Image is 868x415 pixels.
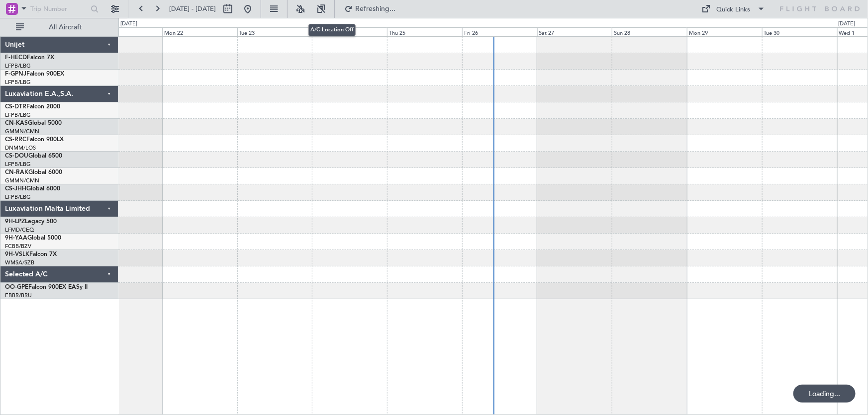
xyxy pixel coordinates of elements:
[5,161,31,168] a: LFPB/LBG
[87,27,162,36] div: Sun 21
[5,235,27,241] span: 9H-YAA
[5,169,62,175] a: CN-RAKGlobal 6000
[5,137,64,143] a: CS-RRCFalcon 900LX
[340,1,399,17] button: Refreshing...
[5,193,31,201] a: LFPB/LBG
[5,243,31,250] a: FCBB/BZV
[26,24,105,31] span: All Aircraft
[5,292,32,299] a: EBBR/BRU
[355,5,396,12] span: Refreshing...
[5,284,88,290] a: OO-GPEFalcon 900EX EASy II
[5,62,31,70] a: LFPB/LBG
[5,259,34,266] a: WMSA/SZB
[5,219,25,225] span: 9H-LPZ
[5,186,26,192] span: CS-JHH
[5,251,29,257] span: 9H-VSLK
[120,20,137,28] div: [DATE]
[687,27,762,36] div: Mon 29
[5,104,60,110] a: CS-DTRFalcon 2000
[5,128,39,135] a: GMMN/CMN
[5,104,26,110] span: CS-DTR
[793,385,856,403] div: Loading...
[5,284,28,290] span: OO-GPE
[5,177,39,184] a: GMMN/CMN
[5,251,57,257] a: 9H-VSLKFalcon 7X
[5,55,27,61] span: F-HECD
[30,1,88,16] input: Trip Number
[5,153,62,159] a: CS-DOUGlobal 6500
[5,186,60,192] a: CS-JHHGlobal 6000
[5,226,34,234] a: LFMD/CEQ
[11,19,108,35] button: All Aircraft
[5,169,28,175] span: CN-RAK
[169,4,216,13] span: [DATE] - [DATE]
[5,235,61,241] a: 9H-YAAGlobal 5000
[717,5,751,15] div: Quick Links
[5,111,31,119] a: LFPB/LBG
[839,20,856,28] div: [DATE]
[5,153,28,159] span: CS-DOU
[697,1,771,17] button: Quick Links
[5,79,31,86] a: LFPB/LBG
[762,27,837,36] div: Tue 30
[5,71,26,77] span: F-GPNJ
[612,27,687,36] div: Sun 28
[5,144,36,152] a: DNMM/LOS
[462,27,537,36] div: Fri 26
[387,27,462,36] div: Thu 25
[5,120,62,126] a: CN-KASGlobal 5000
[537,27,612,36] div: Sat 27
[5,120,28,126] span: CN-KAS
[5,137,26,143] span: CS-RRC
[5,219,57,225] a: 9H-LPZLegacy 500
[237,27,312,36] div: Tue 23
[308,24,356,36] div: A/C Location Off
[5,55,54,61] a: F-HECDFalcon 7X
[162,27,237,36] div: Mon 22
[5,71,64,77] a: F-GPNJFalcon 900EX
